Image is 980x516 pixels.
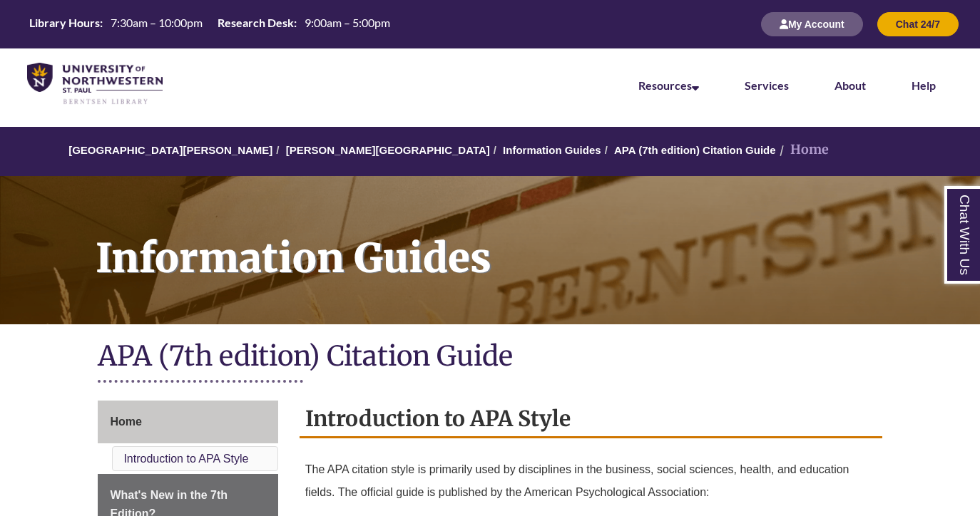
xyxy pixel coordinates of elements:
[286,144,490,156] a: [PERSON_NAME][GEOGRAPHIC_DATA]
[877,18,959,30] a: Chat 24/7
[111,16,203,29] span: 7:30am – 10:00pm
[24,15,396,34] a: Hours Today
[614,144,776,156] a: APA (7th edition) Citation Guide
[776,140,829,160] li: Home
[24,15,396,33] table: Hours Today
[68,144,272,156] a: [GEOGRAPHIC_DATA][PERSON_NAME]
[305,16,390,29] span: 9:00am – 5:00pm
[745,78,789,92] a: Services
[761,12,863,36] button: My Account
[877,12,959,36] button: Chat 24/7
[834,78,866,92] a: About
[24,15,105,31] th: Library Hours:
[98,339,882,376] h1: APA (7th edition) Citation Guide
[638,78,699,92] a: Resources
[98,401,277,443] a: Home
[110,416,141,428] span: Home
[300,401,882,438] h2: Introduction to APA Style
[80,176,980,306] h1: Information Guides
[305,453,877,510] p: The APA citation style is primarily used by disciplines in the business, social sciences, health,...
[503,144,601,156] a: Information Guides
[912,78,936,92] a: Help
[212,15,299,31] th: Research Desk:
[27,63,163,105] img: UNWSP Library Logo
[123,453,248,465] a: Introduction to APA Style
[761,18,863,30] a: My Account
